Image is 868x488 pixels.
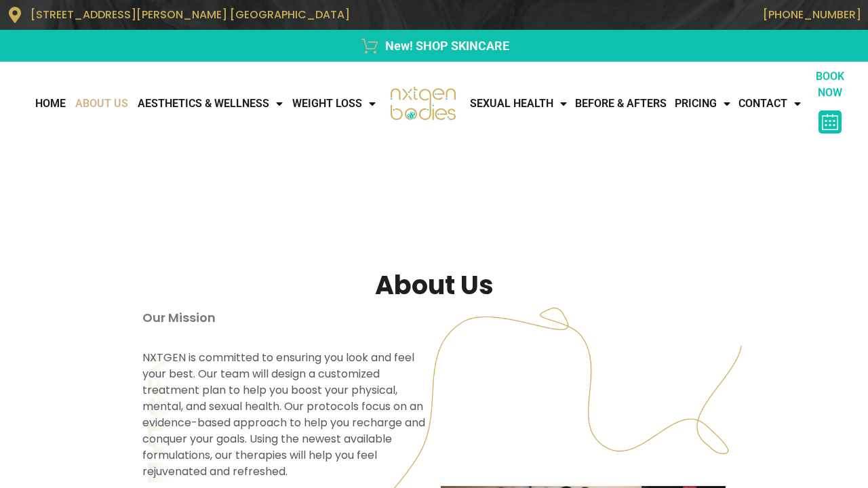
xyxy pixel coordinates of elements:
a: WEIGHT LOSS [288,90,380,117]
a: Home [31,90,71,117]
span: [STREET_ADDRESS][PERSON_NAME] [GEOGRAPHIC_DATA] [31,7,350,22]
p: NXTGEN is committed to ensuring you look and feel your best. Our team will design a customized tr... [142,350,427,480]
a: Sexual Health [466,90,571,117]
a: Pricing [671,90,734,117]
nav: Menu [7,90,380,117]
a: Before & Afters [571,90,671,117]
nav: Menu [466,90,805,117]
p: BOOK NOW [805,68,855,101]
a: AESTHETICS & WELLNESS [133,90,288,117]
p: [PHONE_NUMBER] [441,8,861,21]
p: Our Mission [142,310,427,326]
a: CONTACT [734,90,805,117]
a: New! SHOP SKINCARE [7,37,861,55]
h2: About Us [136,267,732,303]
a: About Us [71,90,133,117]
span: New! SHOP SKINCARE [382,37,509,55]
